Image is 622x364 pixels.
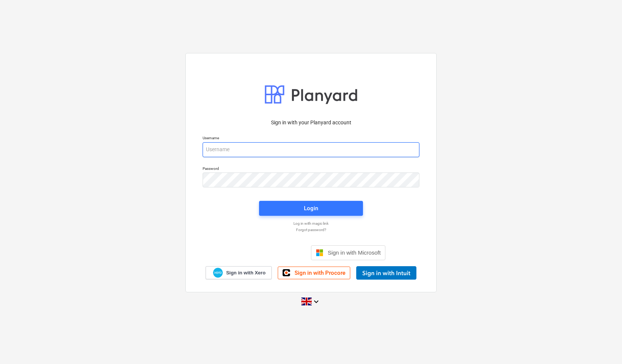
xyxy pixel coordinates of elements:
a: Log in with magic link [199,221,423,226]
i: keyboard_arrow_down [312,297,321,306]
span: Sign in with Microsoft [328,249,381,256]
input: Username [203,142,419,157]
p: Sign in with your Planyard account [203,119,419,127]
p: Username [203,136,419,142]
a: Forgot password? [199,227,423,232]
div: Login [304,203,318,213]
p: Password [203,166,419,172]
button: Login [259,201,363,216]
img: Microsoft logo [316,249,323,256]
a: Sign in with Xero [206,266,272,279]
img: Xero logo [213,268,223,278]
iframe: Sign in with Google Button [233,245,309,261]
span: Sign in with Xero [226,270,265,276]
span: Sign in with Procore [295,270,345,276]
a: Sign in with Procore [278,267,350,279]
